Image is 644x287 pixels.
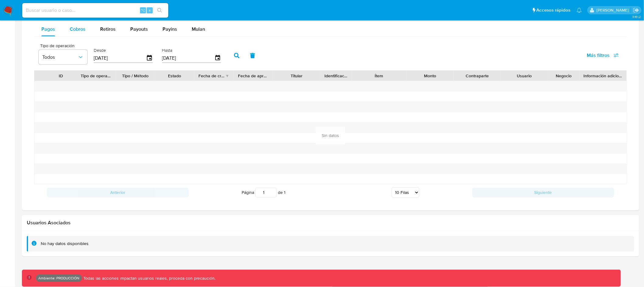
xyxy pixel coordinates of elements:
[22,6,168,14] input: Buscar usuario o caso...
[82,275,216,281] p: Todas las acciones impactan usuarios reales, proceda con precaución.
[27,220,634,226] h2: Usuarios Asociados
[537,7,571,13] span: Accesos rápidos
[633,7,639,13] a: Salir
[141,7,145,13] span: ⌥
[38,277,79,279] p: Ambiente: PRODUCCIÓN
[597,7,631,13] p: diego.assum@mercadolibre.com
[149,7,151,13] span: s
[153,6,166,15] button: search-icon
[632,14,641,19] span: 3.161.2
[577,8,582,13] a: Notificaciones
